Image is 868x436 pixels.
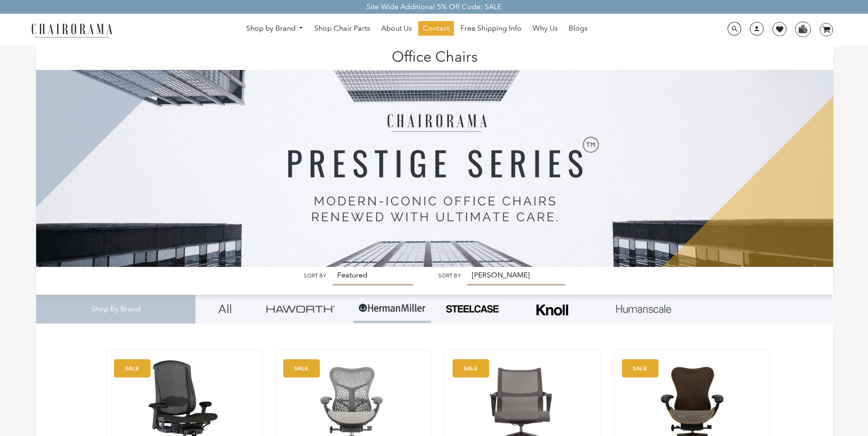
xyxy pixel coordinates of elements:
[464,365,478,371] text: SALE
[418,21,454,36] a: Contact
[294,365,308,371] text: SALE
[202,295,248,323] a: All
[456,21,526,36] a: Free Shipping Info
[460,24,522,33] span: Free Shipping Info
[528,21,562,36] a: Why Us
[423,24,449,33] span: Contact
[242,21,308,36] a: Shop by Brand
[564,21,592,36] a: Blogs
[124,365,139,371] text: SALE
[36,46,833,267] img: Office Chairs
[314,24,370,33] span: Shop Chair Parts
[358,295,426,322] img: Group-1.png
[377,21,416,36] a: About Us
[45,46,824,65] h1: Office Chairs
[36,295,195,324] div: Shop By Brand
[438,272,461,279] label: Sort by
[796,22,810,36] img: WhatsApp_Image_2024-07-12_at_16.23.01.webp
[445,304,500,314] img: PHOTO-2024-07-09-00-53-10-removebg-preview.png
[266,305,335,312] img: Group_4be16a4b-c81a-4a6e-a540-764d0a8faf6e.png
[633,365,647,371] text: SALE
[534,298,571,322] img: Frame_4.png
[156,21,677,38] nav: DesktopNavigation
[569,24,588,33] span: Blogs
[26,22,118,38] img: chairorama
[533,24,558,33] span: Why Us
[310,21,375,36] a: Shop Chair Parts
[616,305,671,313] img: Layer_1_1.png
[381,24,412,33] span: About Us
[304,272,326,279] label: Sort by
